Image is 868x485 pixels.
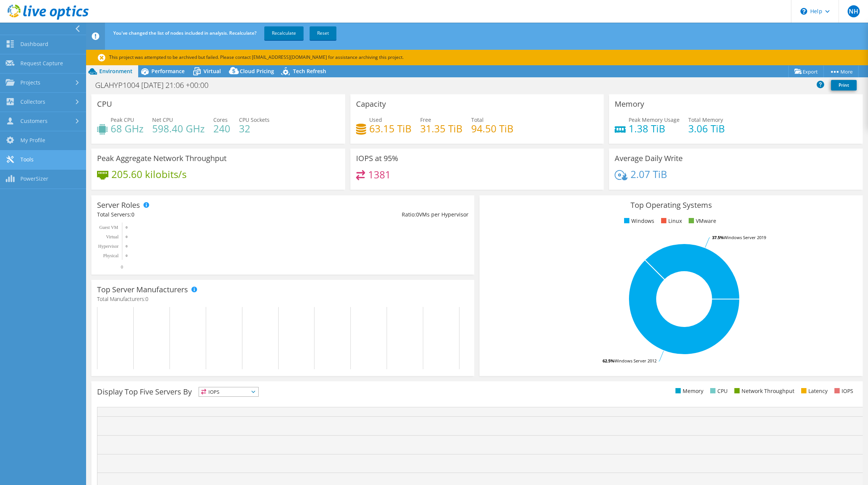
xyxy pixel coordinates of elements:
[800,8,807,15] svg: \n
[629,124,680,133] h4: 1.38 TiB
[97,295,469,303] h4: Total Manufacturers:
[239,124,270,133] h4: 32
[674,387,703,395] li: Memory
[688,116,723,123] span: Total Memory
[99,225,118,230] text: Guest VM
[199,387,258,396] span: IOPS
[111,116,134,123] span: Peak CPU
[97,201,140,209] h3: Server Roles
[603,358,614,364] tspan: 62.5%
[471,116,484,123] span: Total
[614,358,657,364] tspan: Windows Server 2012
[152,116,173,123] span: Net CPU
[485,201,857,209] h3: Top Operating Systems
[239,116,270,123] span: CPU Sockets
[126,244,128,248] text: 0
[788,66,824,77] a: Export
[356,100,386,108] h3: Capacity
[213,124,230,133] h4: 240
[283,210,469,219] div: Ratio: VMs per Hypervisor
[471,124,513,133] h4: 94.50 TiB
[831,80,857,91] a: Print
[99,68,133,75] span: Environment
[848,5,860,17] span: NH
[264,26,304,40] a: Recalculate
[823,66,859,77] a: More
[97,210,283,219] div: Total Servers:
[732,387,794,395] li: Network Throughput
[121,264,123,270] text: 0
[420,116,431,123] span: Free
[97,100,112,108] h3: CPU
[659,217,682,225] li: Linux
[833,387,853,395] li: IOPS
[622,217,654,225] li: Windows
[97,154,227,163] h3: Peak Aggregate Network Throughput
[688,124,725,133] h4: 3.06 TiB
[368,170,391,179] h4: 1381
[126,226,128,229] text: 0
[708,387,728,395] li: CPU
[152,124,205,133] h4: 598.40 GHz
[420,124,463,133] h4: 31.35 TiB
[712,235,724,240] tspan: 37.5%
[126,254,128,258] text: 0
[113,30,256,36] span: You've changed the list of nodes included in analysis. Recalculate?
[126,235,128,239] text: 0
[92,81,220,89] h1: GLAHYP1004 [DATE] 21:06 +00:00
[369,116,382,123] span: Used
[97,285,188,294] h3: Top Server Manufacturers
[204,68,221,75] span: Virtual
[310,26,336,40] a: Reset
[103,253,119,258] text: Physical
[98,53,456,61] p: This project was attempted to be archived but failed. Please contact [EMAIL_ADDRESS][DOMAIN_NAME]...
[629,116,680,123] span: Peak Memory Usage
[687,217,716,225] li: VMware
[98,244,119,249] text: Hypervisor
[615,100,644,108] h3: Memory
[799,387,828,395] li: Latency
[111,124,143,133] h4: 68 GHz
[213,116,228,123] span: Cores
[131,211,134,218] span: 0
[106,234,119,239] text: Virtual
[111,170,187,178] h4: 205.60 kilobits/s
[369,124,412,133] h4: 63.15 TiB
[615,154,683,163] h3: Average Daily Write
[151,68,185,75] span: Performance
[631,170,667,178] h4: 2.07 TiB
[145,295,148,302] span: 0
[356,154,398,163] h3: IOPS at 95%
[724,235,766,240] tspan: Windows Server 2019
[293,68,326,75] span: Tech Refresh
[416,211,419,218] span: 0
[240,68,274,75] span: Cloud Pricing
